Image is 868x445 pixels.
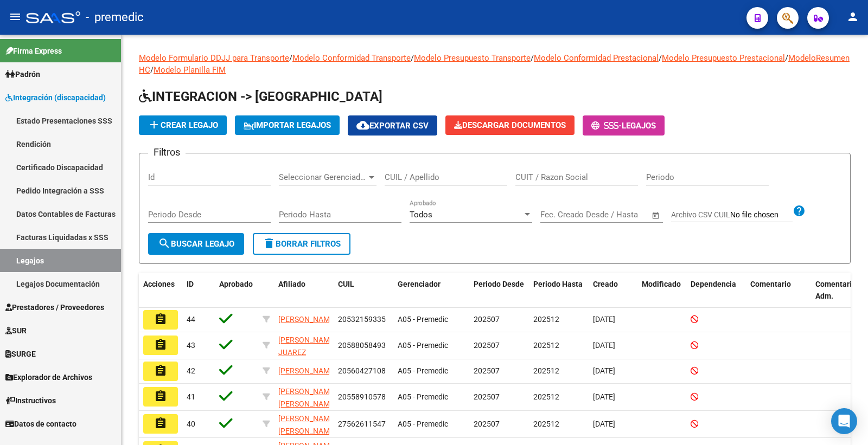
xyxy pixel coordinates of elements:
datatable-header-cell: Dependencia [686,273,746,308]
mat-icon: assignment [154,338,167,351]
div: Open Intercom Messenger [831,408,857,434]
datatable-header-cell: Periodo Desde [469,273,529,308]
a: Modelo Presupuesto Transporte [414,53,531,63]
span: [PERSON_NAME] [PERSON_NAME] [278,387,336,408]
a: Modelo Presupuesto Prestacional [662,53,785,63]
span: A05 - Premedic [398,392,448,401]
button: Open calendar [650,209,662,222]
span: Instructivos [5,395,56,407]
mat-icon: delete [263,237,276,250]
span: 202512 [533,420,559,428]
mat-icon: add [148,118,161,131]
span: Comentario [750,280,791,288]
mat-icon: assignment [154,390,167,403]
span: ID [187,280,194,288]
button: IMPORTAR LEGAJOS [235,115,340,135]
input: Start date [540,210,576,220]
button: -Legajos [583,115,665,136]
span: Acciones [143,280,175,288]
span: Creado [593,280,618,288]
span: [DATE] [593,315,615,324]
span: Aprobado [219,280,253,288]
h3: Filtros [148,145,186,160]
span: Periodo Hasta [533,280,583,288]
span: 202512 [533,366,559,375]
span: 202507 [474,366,500,375]
span: 202507 [474,315,500,324]
span: 20558910578 [338,392,386,401]
span: 40 [187,420,195,428]
button: Borrar Filtros [253,233,350,255]
datatable-header-cell: Creado [589,273,637,308]
span: Buscar Legajo [158,239,234,249]
mat-icon: assignment [154,417,167,430]
span: INTEGRACION -> [GEOGRAPHIC_DATA] [139,89,382,104]
span: Datos de contacto [5,418,76,430]
mat-icon: help [793,204,806,217]
span: 202512 [533,392,559,401]
span: Legajos [622,121,656,131]
mat-icon: assignment [154,313,167,326]
span: 202507 [474,341,500,350]
mat-icon: person [846,10,859,23]
input: Archivo CSV CUIL [730,210,793,220]
span: IMPORTAR LEGAJOS [244,120,331,130]
mat-icon: menu [9,10,22,23]
span: Gerenciador [398,280,441,288]
datatable-header-cell: ID [182,273,215,308]
span: - [591,121,622,131]
datatable-header-cell: Modificado [637,273,686,308]
span: 41 [187,392,195,401]
span: SURGE [5,348,36,360]
span: A05 - Premedic [398,420,448,428]
span: 27562611547 [338,420,386,428]
span: Firma Express [5,45,62,57]
button: Exportar CSV [348,115,437,136]
input: End date [585,210,638,220]
span: [DATE] [593,420,615,428]
span: 43 [187,341,195,350]
span: CUIL [338,280,354,288]
button: Buscar Legajo [148,233,244,255]
datatable-header-cell: Afiliado [274,273,334,308]
span: [PERSON_NAME] [278,315,336,324]
datatable-header-cell: Comentario [746,273,811,308]
span: 20532159335 [338,315,386,324]
span: Descargar Documentos [454,120,566,130]
span: [DATE] [593,392,615,401]
span: Integración (discapacidad) [5,92,106,104]
span: A05 - Premedic [398,366,448,375]
span: Seleccionar Gerenciador [279,172,367,182]
span: Explorador de Archivos [5,371,92,383]
span: [PERSON_NAME] JUAREZ [PERSON_NAME] [278,336,336,369]
span: [DATE] [593,341,615,350]
mat-icon: assignment [154,364,167,377]
span: A05 - Premedic [398,341,448,350]
datatable-header-cell: CUIL [334,273,393,308]
span: 202507 [474,420,500,428]
span: Prestadores / Proveedores [5,301,104,313]
span: 44 [187,315,195,324]
span: 20588058493 [338,341,386,350]
span: SUR [5,325,27,337]
span: [DATE] [593,366,615,375]
span: Todos [410,210,432,220]
span: Exportar CSV [356,121,429,131]
span: 202512 [533,315,559,324]
mat-icon: search [158,237,171,250]
a: Modelo Formulario DDJJ para Transporte [139,53,289,63]
datatable-header-cell: Periodo Hasta [529,273,589,308]
span: Comentario Adm. [815,280,856,301]
a: Modelo Conformidad Prestacional [534,53,659,63]
span: 202507 [474,392,500,401]
span: Dependencia [691,280,736,288]
span: Padrón [5,68,40,80]
a: Modelo Conformidad Transporte [292,53,411,63]
span: 20560427108 [338,366,386,375]
span: A05 - Premedic [398,315,448,324]
span: Afiliado [278,280,305,288]
span: 202512 [533,341,559,350]
button: Crear Legajo [139,115,227,135]
span: 42 [187,366,195,375]
span: - premedic [86,5,144,29]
